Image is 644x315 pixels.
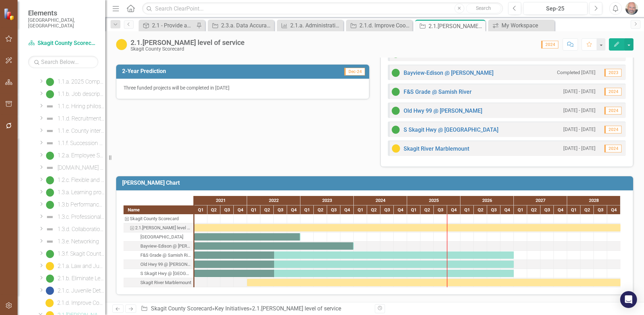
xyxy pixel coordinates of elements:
a: 1.2.c. Flexible and Alternative Work Schedule Policy [44,175,105,186]
span: 2023 [604,69,622,77]
div: 1.3.c. Professional development program [58,214,105,220]
a: 1.3.f. Skagit County WEESK Training [44,248,105,260]
img: Not Defined [46,127,54,135]
div: Task: Start date: 2021-01-01 End date: 2026-12-31 [194,261,514,268]
div: [DOMAIN_NAME] Life Balance Policy [58,165,105,171]
a: Skagit County Scorecard [151,305,212,312]
div: Skagit County Scorecard [124,214,193,223]
p: Three funded projects will be completed in [DATE] [124,84,362,91]
div: Bayview-Edison @ Joe Leary [124,242,193,251]
div: [GEOGRAPHIC_DATA] [140,232,183,242]
img: Ken Hansen [625,2,638,15]
img: On Target [46,274,54,283]
h3: [PERSON_NAME] Chart [122,180,630,186]
a: 1.1.c. Hiring philosophy and policy [44,101,105,112]
div: Q2 [367,205,380,215]
div: Q4 [234,205,247,215]
div: 2023 [300,196,354,205]
div: 80 [87,67,98,73]
div: Sep-25 [526,5,585,13]
div: S Skagit Hwy @ [GEOGRAPHIC_DATA] [140,269,191,278]
div: Task: Start date: 2021-01-01 End date: 2022-12-31 [124,232,193,242]
input: Search Below... [28,56,98,68]
div: 2026 [460,196,514,205]
img: On Target [46,201,54,209]
img: On Target [392,125,400,134]
img: No Information [46,287,54,295]
small: [DATE] - [DATE] [563,126,596,133]
div: Name [124,205,193,214]
img: On Target [46,188,54,197]
div: 1.1.f. Succession planning [58,140,105,146]
a: F&S Grade @ Samish River [404,88,472,95]
div: 1.1.c. Hiring philosophy and policy [58,103,105,110]
span: 2024 [604,88,622,96]
div: 2.1.b. Eliminate Leased Office Space [58,275,105,282]
div: 2025 [407,196,460,205]
div: 2024 [354,196,407,205]
div: 2.1.d. Improve Cook Road LOS MP 1.86 - 5.63 [57,300,105,306]
div: F&S Grade @ Samish River [124,251,193,260]
div: Q4 [394,205,407,215]
div: 2.1.[PERSON_NAME] level of service [252,305,341,312]
div: 2.1 - Provide and protect County infrastructure for to support resiliency, sustainability, and we... [152,21,194,30]
div: Task: Start date: 2021-01-01 End date: 2026-12-31 [124,251,193,260]
div: Task: Start date: 2021-01-01 End date: 2028-12-31 [124,223,193,232]
img: On Target [392,106,400,115]
a: Key Initiatives [215,305,249,312]
img: On Target [392,87,400,96]
img: Caution [392,144,400,153]
a: 2.1.d. Improve Cook Road LOS MP 1.86 - 5.63 [348,21,411,30]
div: 1.1.e. County internship program [58,128,105,134]
div: 2028 [567,196,620,205]
img: On Target [46,176,54,184]
div: Q4 [554,205,567,215]
div: Q1 [354,205,367,215]
div: Q2 [527,205,540,215]
a: 1.3.c. Professional development program [44,211,105,223]
div: 1.3.f. Skagit County WEESK Training [58,251,105,257]
div: Q2 [474,205,487,215]
div: Task: Start date: 2021-01-01 End date: 2023-12-31 [124,242,193,251]
img: Not Defined [46,102,54,111]
div: 2.1.a. Administrative office space [290,21,341,30]
a: [DOMAIN_NAME] Life Balance Policy [44,162,105,173]
div: » » [141,305,369,313]
div: Skagit County Scorecard [130,214,179,223]
div: 1.3.b Performance Evaluation and Training [58,202,105,208]
small: [DATE] - [DATE] [563,145,596,152]
div: S Skagit Hwy @ Mill Creek [124,269,193,278]
a: Bayview-Edison @ [PERSON_NAME] [404,70,493,76]
a: 2.1.b. Eliminate Leased Office Space [44,273,105,284]
div: Open Intercom Messenger [620,291,637,308]
div: 2.1.[PERSON_NAME] level of service [429,22,484,31]
div: 2022 [247,196,300,205]
div: 2.1.[PERSON_NAME] level of service [135,223,191,232]
img: Caution [45,299,54,307]
div: Task: Start date: 2022-01-01 End date: 2028-12-31 [124,278,193,287]
div: Q3 [540,205,554,215]
div: 1.1.a. 2025 Compensation Study [58,79,105,85]
span: Dec-24 [344,68,365,76]
div: 2.3.a. Data Accuracy Improvement Project [221,21,272,30]
img: Caution [46,262,54,270]
img: On Target [46,78,54,86]
img: Not Defined [46,114,54,123]
img: Caution [116,39,127,50]
div: 2.1.c. Juvenile Detention Facility [58,288,105,294]
div: Task: Start date: 2021-01-01 End date: 2026-12-31 [194,270,514,277]
span: Elements [28,9,98,17]
button: Sep-25 [523,2,588,15]
div: Q2 [314,205,327,215]
div: 1.3.e. Networking [58,238,99,245]
div: Q3 [434,205,447,215]
a: Skagit County Scorecard [28,39,98,47]
div: Skagit River Marblemount [124,278,193,287]
img: Not Defined [46,213,54,221]
div: Q1 [300,205,314,215]
div: Old Hwy 99 @ Thomas Cr [124,260,193,269]
div: Q2 [260,205,274,215]
span: 2024 [604,145,622,152]
div: Q1 [247,205,260,215]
